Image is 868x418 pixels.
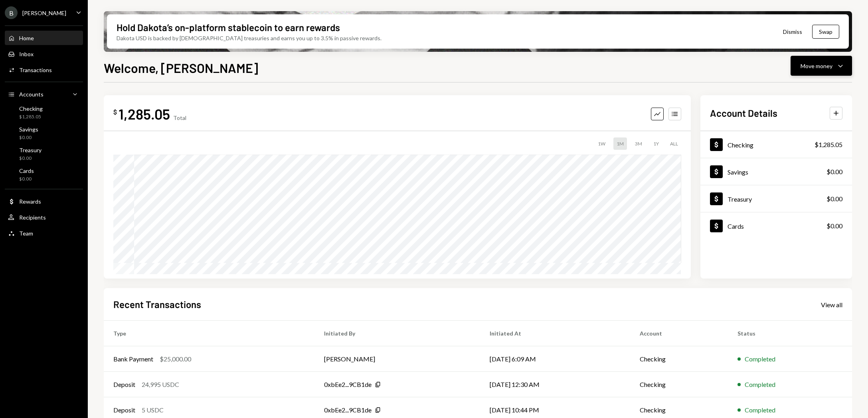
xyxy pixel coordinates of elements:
div: Completed [745,354,775,364]
a: Rewards [5,194,83,208]
a: View all [821,300,842,309]
div: $1,285.05 [815,140,842,149]
div: Completed [745,405,775,415]
div: 5 USDC [142,405,164,415]
td: Checking [630,372,728,397]
div: 1Y [650,137,662,150]
a: Team [5,226,83,240]
button: Dismiss [773,22,812,41]
a: Savings$0.00 [5,124,83,143]
div: 0xbEe2...9CB1de [324,380,372,389]
div: Checking [728,141,753,149]
div: Home [19,35,34,41]
div: $0.00 [826,167,842,177]
a: Home [5,31,83,45]
td: [DATE] 6:09 AM [480,346,630,372]
button: Swap [812,25,839,39]
div: Deposit [113,380,135,389]
td: Checking [630,346,728,372]
div: Transactions [19,67,52,73]
a: Accounts [5,87,83,101]
div: Treasury [19,147,42,153]
div: Checking [19,105,43,112]
div: Cards [728,222,744,230]
div: Move money [801,62,832,70]
div: Treasury [728,195,752,203]
a: Recipients [5,210,83,224]
h2: Account Details [710,106,777,120]
td: [DATE] 12:30 AM [480,372,630,397]
a: Checking$1,285.05 [5,103,83,122]
h1: Welcome, [PERSON_NAME] [104,60,258,76]
div: $1,285.05 [19,114,43,120]
div: Hold Dakota’s on-platform stablecoin to earn rewards [117,21,340,34]
div: Team [19,230,33,237]
div: Accounts [19,91,43,98]
a: Cards$0.00 [5,165,83,184]
th: Type [104,321,314,346]
a: Savings$0.00 [700,158,852,185]
div: Inbox [19,51,34,57]
div: Savings [19,126,38,133]
div: $0.00 [19,176,34,183]
a: Cards$0.00 [700,212,852,239]
div: 1M [613,137,627,150]
a: Checking$1,285.05 [700,131,852,158]
td: [PERSON_NAME] [314,346,480,372]
div: B [5,6,18,19]
div: $0.00 [826,194,842,204]
div: 1W [595,137,609,150]
div: $25,000.00 [160,354,191,364]
div: $0.00 [19,134,38,141]
h2: Recent Transactions [113,298,201,311]
div: 24,995 USDC [142,380,179,389]
div: Bank Payment [113,354,153,364]
div: Rewards [19,198,41,205]
a: Inbox [5,47,83,61]
div: Total [173,114,186,121]
div: View all [821,301,842,309]
div: 0xbEe2...9CB1de [324,405,372,415]
th: Account [630,321,728,346]
div: 1,285.05 [119,105,170,123]
div: Dakota USD is backed by [DEMOGRAPHIC_DATA] treasuries and earns you up to 3.5% in passive rewards. [117,34,382,42]
div: [PERSON_NAME] [22,10,66,16]
th: Initiated At [480,321,630,346]
th: Initiated By [314,321,480,346]
a: Treasury$0.00 [700,185,852,212]
button: Move money [791,56,852,76]
div: $ [113,108,117,116]
div: Completed [745,380,775,389]
th: Status [728,321,852,346]
div: ALL [667,137,681,150]
div: 3M [632,137,645,150]
div: Cards [19,167,34,174]
div: $0.00 [826,221,842,231]
div: $0.00 [19,155,42,162]
a: Transactions [5,63,83,77]
div: Savings [728,168,748,176]
div: Deposit [113,405,135,415]
div: Recipients [19,214,46,221]
a: Treasury$0.00 [5,144,83,163]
